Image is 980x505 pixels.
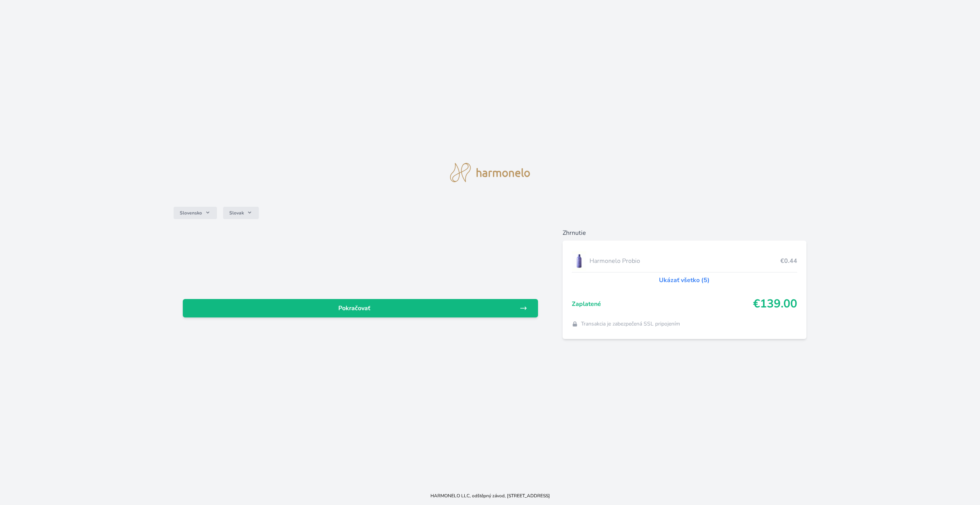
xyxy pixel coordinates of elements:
span: €139.00 [753,297,797,311]
span: Slovak [229,210,244,216]
a: Ukázať všetko (5) [659,276,710,285]
span: Pokračovať [189,304,520,313]
span: Harmonelo Probio [589,256,780,266]
button: Slovak [223,207,259,219]
span: Slovensko [180,210,202,216]
img: CLEAN_PROBIO_se_stinem_x-lo.jpg [572,251,586,271]
img: logo.svg [450,163,530,182]
button: Slovensko [174,207,217,219]
span: €0.44 [780,256,797,266]
a: Pokračovať [183,299,538,317]
span: Zaplatené [572,299,753,309]
span: Transakcia je zabezpečená SSL pripojením [581,320,680,328]
h6: Zhrnutie [563,228,806,238]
